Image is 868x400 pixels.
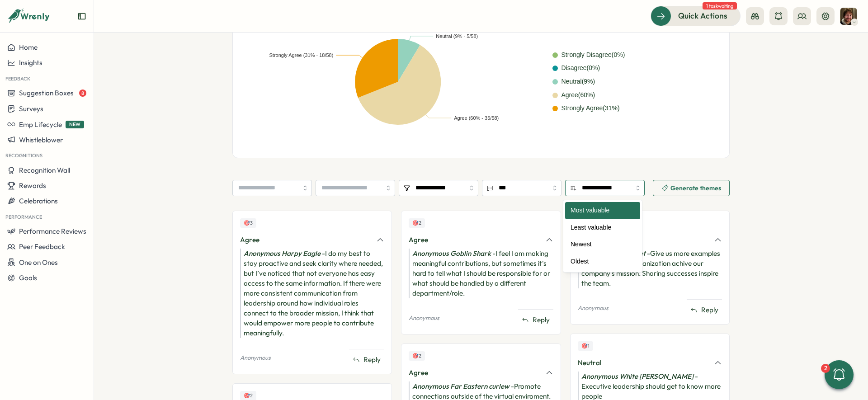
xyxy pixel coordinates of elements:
button: 2 [825,360,854,389]
span: Reply [701,305,718,315]
span: Quick Actions [678,10,727,22]
span: Emp Lifecycle [19,120,62,129]
span: Generate themes [670,185,721,191]
span: Reply [363,355,381,365]
div: Neutral [578,358,708,368]
div: Strongly Agree ( 31 %) [561,104,620,113]
div: 2 [821,364,830,373]
div: Oldest [565,253,640,270]
button: Quick Actions [651,6,741,26]
div: Upvotes [409,218,425,228]
span: Surveys [19,104,43,113]
i: Anonymous White [PERSON_NAME] [581,372,693,381]
p: Anonymous [409,314,439,322]
span: Home [19,43,38,52]
div: Agree ( 60 %) [561,90,595,100]
button: Expand sidebar [77,12,86,21]
button: Reply [518,313,553,327]
div: Upvotes [409,351,425,361]
span: Recognition Wall [19,166,70,174]
button: Generate themes [653,180,730,196]
div: Newest [565,236,640,253]
div: Strongly Disagree ( 0 %) [561,50,625,60]
div: Disagree ( 0 %) [561,63,600,73]
div: Agree [409,368,539,378]
span: Suggestion Boxes [19,89,74,97]
span: Goals [19,273,37,282]
div: Agree [578,235,708,245]
span: Performance Reviews [19,227,86,235]
span: Whistleblower [19,136,63,144]
img: Nick Lacasse [840,8,857,25]
i: Anonymous Harpy Eagle [244,249,321,258]
div: Upvotes [578,341,593,351]
span: One on Ones [19,258,58,267]
div: - I do my best to stay proactive and seek clarity where needed, but I’ve noticed that not everyon... [240,249,384,338]
div: Neutral ( 9 %) [561,77,595,87]
div: Agree [240,235,371,245]
span: Reply [533,315,550,325]
div: Most valuable [565,202,640,219]
button: Reply [349,353,384,367]
span: 1 task waiting [703,2,737,9]
span: 8 [79,89,86,97]
span: Rewards [19,181,46,190]
div: Least valuable [565,219,640,236]
div: - Give us more examples of how we as an organization achive our company's mission. Sharing succes... [578,249,722,288]
span: Peer Feedback [19,242,65,251]
i: Anonymous Far Eastern curlew [412,382,509,391]
div: - I feel I am making meaningful contributions, but sometimes it's hard to tell what I should be r... [409,249,553,298]
p: Anonymous [240,354,271,362]
span: Insights [19,58,42,67]
button: Reply [687,303,722,317]
text: Strongly Agree (31% - 18/58) [269,52,333,58]
text: Agree (60% - 35/58) [454,115,499,121]
i: Anonymous Goblin Shark [412,249,491,258]
span: Celebrations [19,197,58,205]
div: Upvotes [240,218,256,228]
text: Neutral (9% - 5/58) [436,33,478,39]
div: Agree [409,235,539,245]
p: Anonymous [578,304,609,312]
span: NEW [66,121,84,128]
